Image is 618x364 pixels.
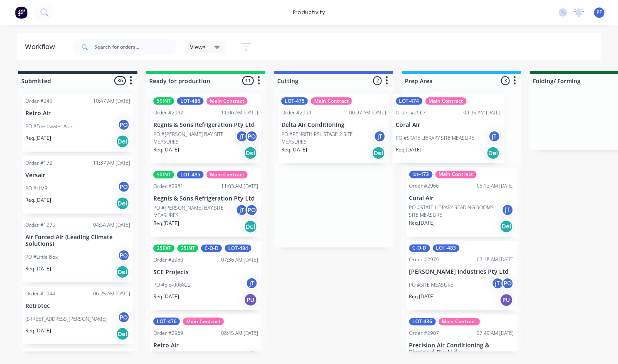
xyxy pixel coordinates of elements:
[597,9,602,16] span: PF
[15,6,27,19] img: Factory
[25,42,59,52] div: Workflow
[190,42,206,51] span: Views
[95,39,177,55] input: Search for orders...
[289,6,329,19] div: productivity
